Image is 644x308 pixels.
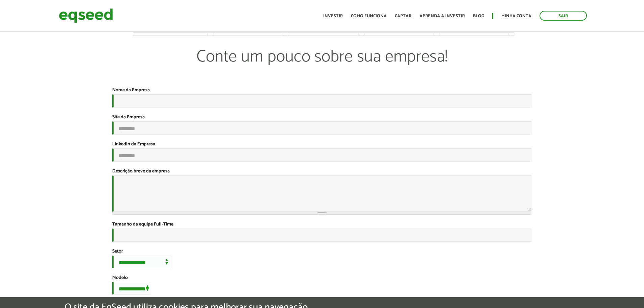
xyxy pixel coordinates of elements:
a: Blog [473,14,484,18]
label: LinkedIn da Empresa [112,142,155,147]
img: EqSeed [59,7,113,25]
label: Setor [112,249,123,254]
a: Como funciona [351,14,387,18]
a: Captar [395,14,411,18]
label: Modelo [112,276,128,280]
a: Aprenda a investir [420,14,465,18]
a: Investir [323,14,343,18]
label: Descrição breve da empresa [112,169,170,174]
label: Tamanho da equipe Full-Time [112,222,173,227]
a: Minha conta [501,14,531,18]
a: Sair [540,11,587,21]
label: Site da Empresa [112,115,145,120]
label: Nome da Empresa [112,88,150,93]
p: Conte um pouco sobre sua empresa! [133,47,510,87]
